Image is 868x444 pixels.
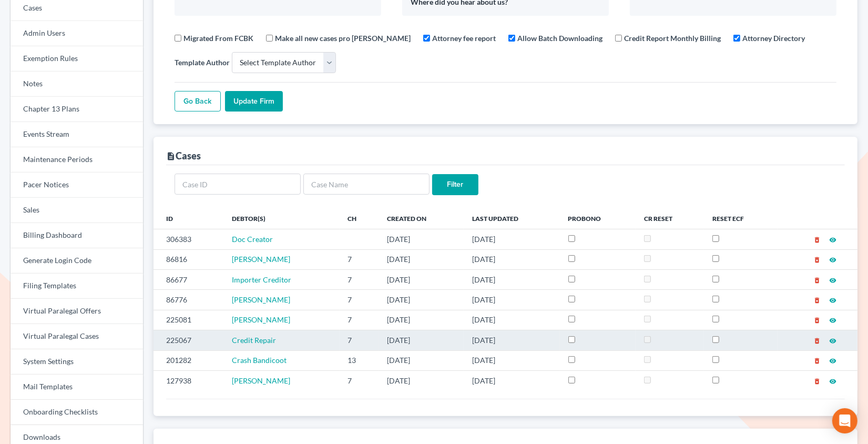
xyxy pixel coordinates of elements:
td: 13 [340,350,379,370]
th: Reset ECF [704,208,778,229]
td: 86776 [154,290,224,310]
th: CR Reset [636,208,704,229]
td: [DATE] [379,330,464,350]
a: [PERSON_NAME] [232,376,290,385]
input: Filter [432,174,478,195]
label: Migrated From FCBK [183,33,253,44]
i: delete_forever [813,378,821,385]
input: Case ID [175,174,301,195]
a: visibility [829,356,836,365]
a: Importer Creditor [232,275,291,284]
i: visibility [829,317,836,324]
a: Mail Templates [11,375,143,400]
a: Go Back [175,91,221,112]
a: delete_forever [813,336,821,345]
label: Attorney Directory [742,33,805,44]
i: delete_forever [813,317,821,324]
td: 201282 [154,350,224,370]
a: delete_forever [813,235,821,244]
i: visibility [829,378,836,385]
a: delete_forever [813,356,821,365]
td: 7 [340,370,379,390]
a: delete_forever [813,275,821,284]
i: visibility [829,277,836,284]
td: [DATE] [379,249,464,269]
a: delete_forever [813,255,821,264]
a: Exemption Rules [11,46,143,72]
td: [DATE] [379,310,464,330]
td: 127938 [154,370,224,390]
a: [PERSON_NAME] [232,315,290,324]
td: [DATE] [464,269,559,289]
a: Virtual Paralegal Offers [11,299,143,324]
i: delete_forever [813,297,821,304]
label: Credit Report Monthly Billing [624,33,721,44]
td: [DATE] [379,370,464,390]
a: [PERSON_NAME] [232,255,290,264]
td: 86816 [154,249,224,269]
td: [DATE] [464,249,559,269]
i: delete_forever [813,236,821,244]
a: Crash Bandicoot [232,356,287,365]
td: [DATE] [379,269,464,289]
a: Filing Templates [11,274,143,299]
a: Doc Creator [232,235,273,244]
td: 7 [340,290,379,310]
td: [DATE] [464,350,559,370]
th: ProBono [560,208,636,229]
td: 7 [340,249,379,269]
a: [PERSON_NAME] [232,295,290,304]
a: Virtual Paralegal Cases [11,324,143,349]
th: Created On [379,208,464,229]
i: visibility [829,256,836,264]
a: Onboarding Checklists [11,400,143,425]
i: visibility [829,337,836,345]
td: [DATE] [464,229,559,249]
a: Credit Repair [232,336,276,345]
i: delete_forever [813,337,821,345]
label: Template Author [175,57,230,68]
i: visibility [829,297,836,304]
i: delete_forever [813,357,821,365]
a: visibility [829,295,836,304]
td: [DATE] [379,229,464,249]
i: visibility [829,357,836,365]
td: [DATE] [464,310,559,330]
a: visibility [829,315,836,324]
a: delete_forever [813,315,821,324]
div: Open Intercom Messenger [832,408,857,433]
th: Last Updated [464,208,559,229]
a: delete_forever [813,376,821,385]
td: [DATE] [464,370,559,390]
input: Update Firm [225,91,283,112]
i: delete_forever [813,256,821,264]
label: Attorney fee report [432,33,496,44]
a: delete_forever [813,295,821,304]
td: 7 [340,310,379,330]
i: description [166,152,176,161]
a: visibility [829,275,836,284]
a: System Settings [11,349,143,375]
td: [DATE] [464,290,559,310]
input: Case Name [303,174,430,195]
a: Sales [11,198,143,223]
a: Generate Login Code [11,248,143,274]
td: [DATE] [464,330,559,350]
td: [DATE] [379,350,464,370]
a: Admin Users [11,21,143,46]
a: Events Stream [11,122,143,147]
td: 225067 [154,330,224,350]
td: 306383 [154,229,224,249]
a: visibility [829,255,836,264]
td: 7 [340,330,379,350]
a: visibility [829,336,836,345]
label: Allow Batch Downloading [517,33,603,44]
a: visibility [829,376,836,385]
